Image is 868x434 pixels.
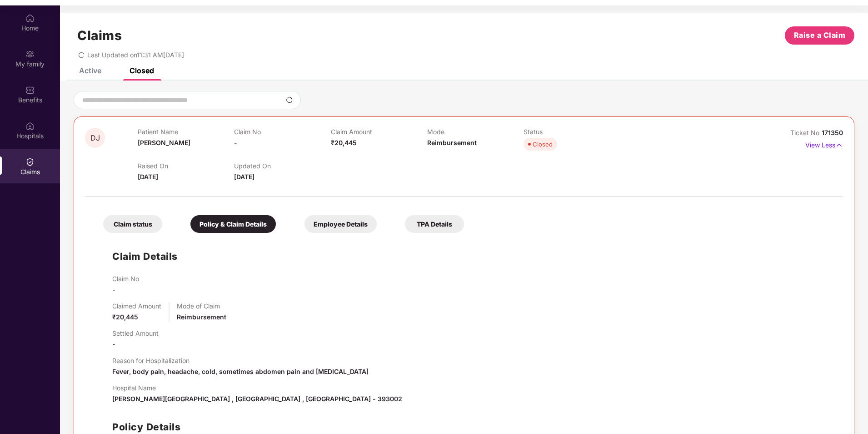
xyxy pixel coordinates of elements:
span: ₹20,445 [331,139,357,146]
img: svg+xml;base64,PHN2ZyBpZD0iSG9zcGl0YWxzIiB4bWxucz0iaHR0cDovL3d3dy53My5vcmcvMjAwMC9zdmciIHdpZHRoPS... [25,121,35,131]
p: Raised On [138,162,234,170]
span: [PERSON_NAME][GEOGRAPHIC_DATA] , [GEOGRAPHIC_DATA] , [GEOGRAPHIC_DATA] - 393002 [112,395,402,403]
p: Status [524,128,620,136]
span: ₹20,445 [112,313,138,321]
div: Claim status [103,215,162,233]
span: - [112,340,115,348]
p: View Less [805,138,843,150]
img: svg+xml;base64,PHN2ZyBpZD0iQ2xhaW0iIHhtbG5zPSJodHRwOi8vd3d3LnczLm9yZy8yMDAwL3N2ZyIgd2lkdGg9IjIwIi... [25,157,35,167]
div: Policy & Claim Details [190,215,276,233]
span: - [112,286,115,293]
p: Claimed Amount [112,302,161,310]
div: Closed [130,66,154,75]
p: Settled Amount [112,329,159,337]
span: DJ [90,134,100,142]
span: Reimbursement [427,139,477,146]
p: Mode of Claim [177,302,226,310]
div: Employee Details [304,215,377,233]
span: Fever, body pain, headache, cold, sometimes abdomen pain and [MEDICAL_DATA] [112,368,369,375]
img: svg+xml;base64,PHN2ZyBpZD0iQmVuZWZpdHMiIHhtbG5zPSJodHRwOi8vd3d3LnczLm9yZy8yMDAwL3N2ZyIgd2lkdGg9Ij... [25,86,35,95]
img: svg+xml;base64,PHN2ZyBpZD0iSG9tZSIgeG1sbnM9Imh0dHA6Ly93d3cudzMub3JnLzIwMDAvc3ZnIiB3aWR0aD0iMjAiIG... [25,14,35,23]
p: Claim Amount [331,128,427,136]
span: [DATE] [138,173,158,181]
p: Updated On [234,162,330,170]
span: - [234,139,237,146]
p: Claim No [234,128,330,136]
span: [DATE] [234,173,254,181]
span: Last Updated on 11:31 AM[DATE] [87,51,184,59]
p: Mode [427,128,524,136]
div: Active [79,66,101,75]
p: Reason for Hospitalization [112,357,369,364]
span: redo [78,51,85,59]
span: [PERSON_NAME] [138,139,190,146]
span: Raise a Claim [794,30,846,41]
h1: Claim Details [112,249,178,264]
span: Reimbursement [177,313,226,321]
span: Ticket No [790,129,822,136]
span: 171350 [822,129,843,136]
button: Raise a Claim [785,26,854,45]
div: TPA Details [405,215,464,233]
p: Claim No [112,275,139,283]
img: svg+xml;base64,PHN2ZyB4bWxucz0iaHR0cDovL3d3dy53My5vcmcvMjAwMC9zdmciIHdpZHRoPSIxNyIgaGVpZ2h0PSIxNy... [835,140,843,150]
p: Patient Name [138,128,234,136]
img: svg+xml;base64,PHN2ZyB3aWR0aD0iMjAiIGhlaWdodD0iMjAiIHZpZXdCb3g9IjAgMCAyMCAyMCIgZmlsbD0ibm9uZSIgeG... [25,50,35,59]
img: svg+xml;base64,PHN2ZyBpZD0iU2VhcmNoLTMyeDMyIiB4bWxucz0iaHR0cDovL3d3dy53My5vcmcvMjAwMC9zdmciIHdpZH... [286,96,293,104]
h1: Claims [77,28,122,43]
div: Closed [533,140,553,149]
p: Hospital Name [112,384,402,392]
